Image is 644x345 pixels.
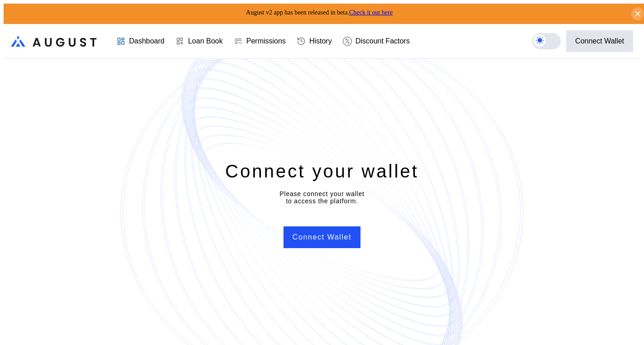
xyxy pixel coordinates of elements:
[566,30,633,52] button: Connect Wallet
[228,24,291,58] a: Permissions
[129,37,164,45] div: Dashboard
[337,24,415,58] a: Discount Factors
[575,37,624,45] div: Connect Wallet
[309,37,332,45] div: History
[356,37,410,45] div: Discount Factors
[284,226,360,248] button: Connect Wallet
[246,37,286,45] div: Permissions
[170,24,228,58] a: Loan Book
[291,24,337,58] a: History
[279,190,364,205] div: Please connect your wallet to access the platform.
[225,159,418,183] div: Connect your wallet
[188,37,223,45] div: Loan Book
[111,24,170,58] a: Dashboard
[349,9,393,16] a: Check it out here
[246,9,393,16] span: August v2 app has been released in beta.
